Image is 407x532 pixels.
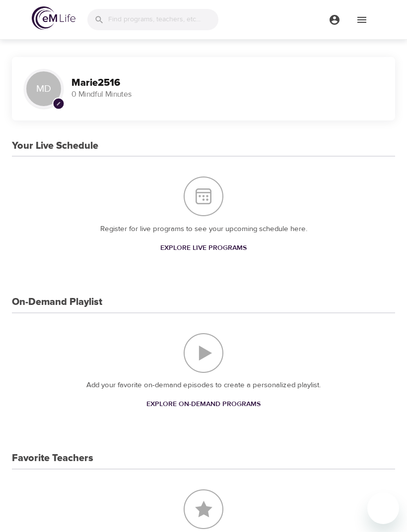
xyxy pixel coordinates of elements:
h3: Favorite Teachers [12,453,93,464]
a: Explore Live Programs [156,239,251,257]
button: menu [321,6,348,33]
iframe: Button to launch messaging window [367,492,399,524]
p: Add your favorite on-demand episodes to create a personalized playlist. [32,380,375,391]
p: Register for live programs to see your upcoming schedule here. [32,224,375,235]
input: Find programs, teachers, etc... [108,9,218,30]
span: Explore On-Demand Programs [146,398,261,411]
img: Favorite Teachers [184,489,223,529]
img: logo [32,6,75,30]
h3: Your Live Schedule [12,140,98,152]
img: Your Live Schedule [184,177,223,216]
img: On-Demand Playlist [184,333,223,373]
h3: On-Demand Playlist [12,296,102,308]
p: 0 Mindful Minutes [71,89,383,100]
div: MD [24,69,64,109]
h3: Marie2516 [71,77,383,89]
span: Explore Live Programs [160,242,247,254]
a: Explore On-Demand Programs [142,395,265,414]
button: menu [348,6,375,33]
